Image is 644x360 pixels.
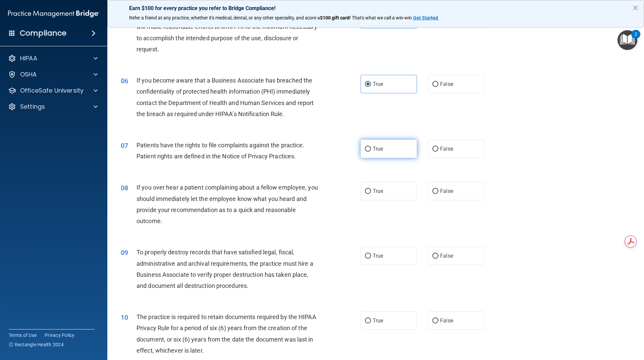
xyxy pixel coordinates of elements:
[373,188,383,194] span: True
[365,318,371,323] input: True
[121,184,128,192] span: 08
[121,142,128,150] span: 07
[365,82,371,87] input: True
[365,147,371,152] input: True
[413,15,439,20] a: Get Started
[8,87,98,95] a: OfficeSafe University
[413,15,438,20] strong: Get Started
[129,5,622,11] p: Earn $100 for every practice you refer to Bridge Compliance!
[440,81,453,87] span: False
[440,317,453,324] span: False
[373,81,383,87] span: True
[20,87,84,95] p: OfficeSafe University
[45,332,75,339] a: Privacy Policy
[8,103,98,111] a: Settings
[432,254,438,259] input: False
[8,54,98,62] a: HIPAA
[432,82,438,87] input: False
[20,54,37,62] p: HIPAA
[618,30,637,50] button: Open Resource Center, 2 new notifications
[8,70,98,79] a: OSHA
[9,332,37,339] a: Terms of Use
[432,189,438,194] input: False
[137,77,314,117] span: If you become aware that a Business Associate has breached the confidentiality of protected healt...
[20,29,66,38] h4: Compliance
[365,254,371,259] input: True
[440,146,453,152] span: False
[365,189,371,194] input: True
[432,318,438,323] input: False
[121,313,128,321] span: 10
[137,142,305,160] span: Patients have the rights to file complaints against the practice. Patient rights are defined in t...
[9,341,64,348] span: Ⓒ Rectangle Health 2024
[350,15,413,20] span: ! That's what we call a win-win.
[20,70,37,79] p: OSHA
[440,253,453,259] span: False
[137,12,318,53] span: The Minimum Necessary Rule means that when disclosing PHI, you will make reasonable efforts to li...
[432,147,438,152] input: False
[137,184,318,224] span: If you over hear a patient complaining about a fellow employee, you should immediately let the em...
[635,34,637,43] div: 2
[20,103,45,111] p: Settings
[373,317,383,324] span: True
[320,15,350,20] strong: $100 gift card
[373,146,383,152] span: True
[137,249,313,289] span: To properly destroy records that have satisfied legal, fiscal, administrative and archival requir...
[121,77,128,85] span: 06
[129,15,320,20] span: Refer a friend at any practice, whether it's medical, dental, or any other speciality, and score a
[373,253,383,259] span: True
[8,7,99,20] img: PMB logo
[632,2,639,13] button: Close
[121,249,128,257] span: 09
[137,313,316,354] span: The practice is required to retain documents required by the HIPAA Privacy Rule for a period of s...
[440,188,453,194] span: False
